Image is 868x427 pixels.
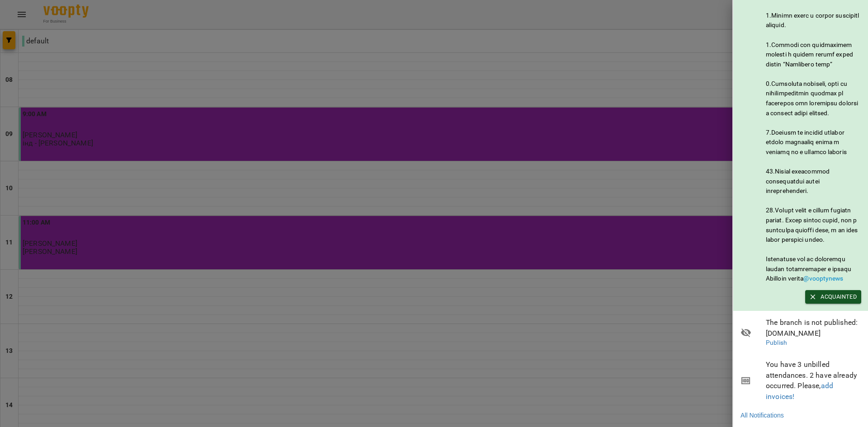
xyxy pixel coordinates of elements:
button: Acquainted [805,290,861,304]
a: All Notifications [741,411,784,420]
span: You have 3 unbilled attendances. 2 have already occurred. Please, [766,359,861,402]
a: add invoices! [766,381,833,401]
a: Publish [766,339,787,346]
span: Acquainted [810,292,857,302]
span: The branch is not published : [DOMAIN_NAME] [766,317,861,338]
a: @vooptynews [803,275,843,282]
